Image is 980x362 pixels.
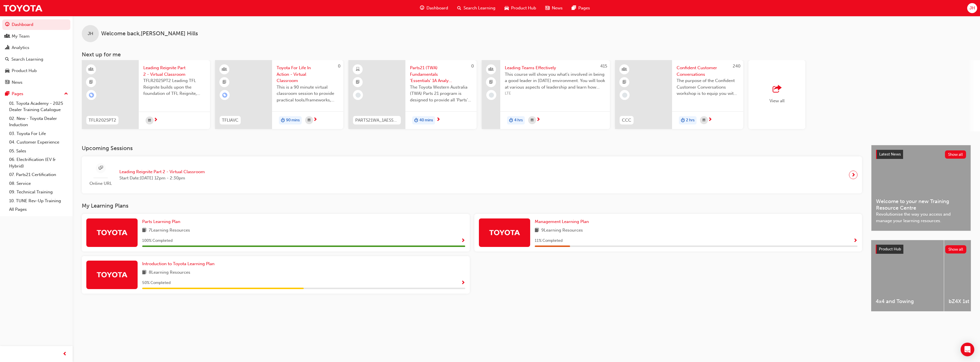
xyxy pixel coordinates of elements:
[876,245,966,254] a: Product HubShow all
[531,117,534,124] span: calendar-icon
[686,117,695,124] span: 2 hrs
[7,197,70,205] a: 10. TUNE Rev-Up Training
[511,5,536,11] span: Product Hub
[7,114,70,129] a: 02. New - Toyota Dealer Induction
[143,65,205,77] span: Leading Reignite Part 2 - Virtual Classroom
[356,79,360,86] span: booktick-icon
[945,245,967,253] button: Show all
[541,2,567,14] a: news-iconNews
[7,138,70,147] a: 04. Customer Experience
[82,145,862,152] h3: Upcoming Sessions
[615,60,743,129] a: 240CCCConfident Customer ConversationsThe purpose of the Confident Customer Conversations worksho...
[489,93,494,98] span: learningRecordVerb_NONE-icon
[82,60,210,129] a: TFLR2025PT2Leading Reignite Part 2 - Virtual ClassroomTFLR2025PT2 Leading TFL Reignite builds upo...
[119,169,205,175] span: Leading Reignite Part 2 - Virtual Classroom
[5,22,9,27] span: guage-icon
[876,211,966,224] span: Revolutionise the way you access and manage your learning resources.
[12,79,23,86] div: News
[677,65,739,77] span: Confident Customer Conversations
[148,117,151,124] span: calendar-icon
[82,203,862,209] h3: My Learning Plans
[7,188,70,197] a: 09. Technical Training
[277,84,339,103] span: This is a 90 minute virtual classroom session to provide practical tools/frameworks, behaviours a...
[12,33,30,40] div: My Team
[12,91,23,97] div: Pages
[853,238,857,244] span: Show Progress
[535,218,591,225] a: Management Learning Plan
[89,117,116,124] span: TFLR2025PT2
[308,117,311,124] span: calendar-icon
[313,117,317,122] span: next-icon
[2,19,70,30] a: Dashboard
[876,198,966,211] span: Welcome to your new Training Resource Centre
[436,117,440,122] span: next-icon
[5,68,9,73] span: car-icon
[969,5,975,11] span: JH
[7,129,70,138] a: 03. Toyota For Life
[142,261,215,266] span: Introduction to Toyota Learning Plan
[505,65,605,71] span: Leading Teams Effectively
[7,155,70,170] a: 06. Electrification (EV & Hybrid)
[89,66,93,73] span: learningResourceType_INSTRUCTOR_LED-icon
[119,175,205,181] span: Start Date: [DATE] 12pm - 2:30pm
[879,152,901,157] span: Latest News
[142,280,171,286] span: 50 % Completed
[415,2,453,14] a: guage-iconDashboard
[622,79,626,86] span: booktick-icon
[142,219,180,224] span: Parts Learning Plan
[945,150,966,159] button: Show all
[12,68,37,74] div: Product Hub
[677,77,739,97] span: The purpose of the Confident Customer Conversations workshop is to equip you with tools to commun...
[7,170,70,179] a: 07. Parts21 Certification
[769,98,785,103] span: View all
[961,343,974,356] div: Open Intercom Messenger
[2,54,70,65] a: Search Learning
[2,31,70,42] a: My Team
[500,2,541,14] a: car-iconProduct Hub
[88,30,93,37] span: JH
[733,64,740,69] span: 240
[876,150,966,159] a: Latest NewsShow all
[464,5,495,11] span: Search Learning
[410,65,472,84] span: Parts21 (TWA) Fundamentals 'Essentials' 1A Analysis & Interpretation eLearning
[5,91,9,97] span: pages-icon
[142,238,173,244] span: 100 % Completed
[482,60,610,129] a: 415Leading Teams EffectivelyThis course will show you what's involved in being a good leader in [...
[2,18,70,89] button: DashboardMy TeamAnalyticsSearch LearningProduct HubNews
[99,165,103,172] span: sessionType_ONLINE_URL-icon
[545,5,550,12] span: news-icon
[773,85,781,93] span: outbound-icon
[142,269,146,276] span: book-icon
[879,247,901,251] span: Product Hub
[222,79,226,86] span: booktick-icon
[514,117,523,124] span: 4 hrs
[222,66,226,73] span: learningResourceType_INSTRUCTOR_LED-icon
[101,30,198,37] span: Welcome back , [PERSON_NAME] Hills
[505,90,605,97] span: LTE
[7,179,70,188] a: 08. Service
[154,118,158,123] span: next-icon
[535,219,589,224] span: Management Learning Plan
[96,227,128,237] img: Trak
[552,5,563,11] span: News
[86,161,857,189] a: Online URLLeading Reignite Part 2 - Virtual ClassroomStart Date:[DATE] 12pm - 2:30pm
[622,117,631,124] span: CCC
[281,117,285,124] span: duration-icon
[356,93,361,98] span: learningRecordVerb_NONE-icon
[967,3,977,13] button: JH
[535,238,563,244] span: 11 % Completed
[420,5,424,12] span: guage-icon
[876,298,939,305] span: 4x4 and Towing
[414,117,418,124] span: duration-icon
[578,5,590,11] span: Pages
[505,5,509,12] span: car-icon
[5,34,9,39] span: people-icon
[622,66,626,73] span: learningResourceType_INSTRUCTOR_LED-icon
[535,227,539,234] span: book-icon
[2,77,70,88] a: News
[871,145,971,231] a: Latest NewsShow allWelcome to your new Training Resource CentreRevolutionise the way you access a...
[853,237,857,244] button: Show Progress
[2,89,70,99] button: Pages
[851,171,856,179] span: next-icon
[348,60,477,129] a: 0PARTS21WA_1AESSAI_0823_ELParts21 (TWA) Fundamentals 'Essentials' 1A Analysis & Interpretation eL...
